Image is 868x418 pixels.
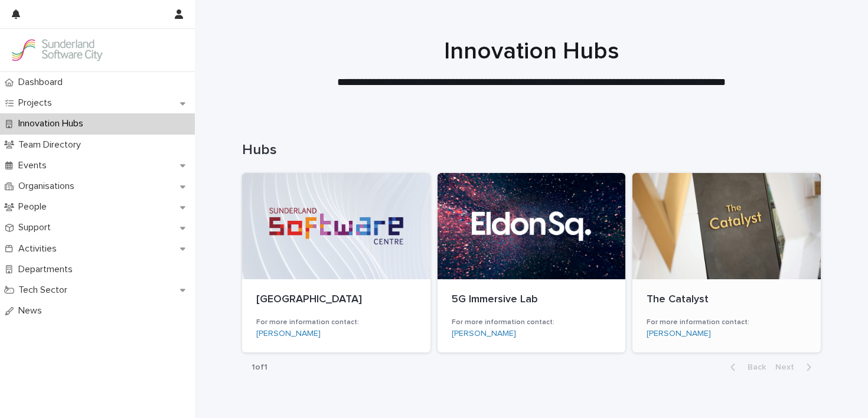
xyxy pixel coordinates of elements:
p: Organisations [14,181,84,192]
p: Departments [14,264,82,275]
p: 1 of 1 [242,353,277,382]
p: The Catalyst [647,293,807,306]
span: Next [775,363,801,371]
p: Tech Sector [14,285,77,296]
p: Support [14,222,60,233]
h1: Hubs [242,142,821,159]
a: 5G Immersive LabFor more information contact:[PERSON_NAME] [438,173,626,353]
a: [PERSON_NAME] [452,329,516,339]
h3: For more information contact: [647,318,807,327]
button: Back [721,362,771,373]
p: Innovation Hubs [14,118,93,129]
p: People [14,201,56,213]
p: [GEOGRAPHIC_DATA] [256,293,416,306]
p: News [14,305,51,316]
img: Kay6KQejSz2FjblR6DWv [9,38,104,62]
h3: For more information contact: [256,318,416,327]
p: Team Directory [14,139,90,151]
button: Next [771,362,821,373]
h3: For more information contact: [452,318,612,327]
p: Projects [14,97,61,109]
p: Events [14,160,56,171]
h1: Innovation Hubs [242,37,821,66]
span: Back [740,363,766,371]
a: [PERSON_NAME] [256,329,321,339]
p: Activities [14,243,66,254]
a: [GEOGRAPHIC_DATA]For more information contact:[PERSON_NAME] [242,173,430,353]
p: Dashboard [14,77,72,88]
p: 5G Immersive Lab [452,293,612,306]
a: [PERSON_NAME] [647,329,711,339]
a: The CatalystFor more information contact:[PERSON_NAME] [632,173,821,353]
